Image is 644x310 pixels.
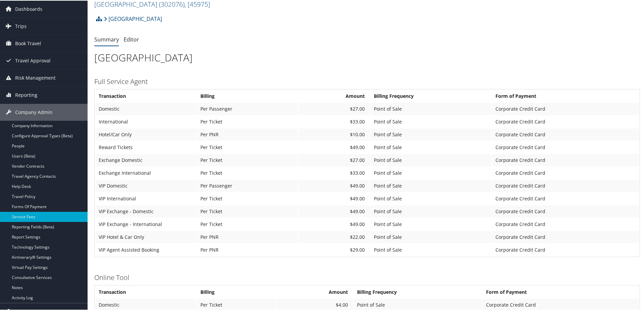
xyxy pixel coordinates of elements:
td: Per Ticket [197,205,298,217]
a: Editor [124,35,139,43]
td: Reward Tickets [95,141,196,153]
td: Per Ticket [197,166,298,178]
span: Book Travel [15,34,41,51]
td: Corporate Credit Card [492,205,639,217]
td: Per Ticket [197,192,298,204]
td: $10.00 [298,128,370,140]
td: $49.00 [298,218,370,230]
td: Per PNR [197,128,298,140]
td: Per Passenger [197,179,298,191]
td: Corporate Credit Card [492,141,639,153]
td: Per Ticket [197,153,298,166]
td: Per Ticket [197,141,298,153]
td: VIP Hotel & Car Only [95,230,196,243]
td: Point of Sale [371,102,491,114]
td: Corporate Credit Card [492,128,639,140]
span: Trips [15,17,27,34]
a: Summary [94,35,119,43]
td: Point of Sale [371,230,491,243]
span: Reporting [15,86,37,103]
td: Corporate Credit Card [492,218,639,230]
td: $49.00 [298,141,370,153]
td: Corporate Credit Card [492,102,639,114]
td: Point of Sale [371,218,491,230]
td: Point of Sale [371,243,491,255]
td: International [95,115,196,127]
td: $22.00 [298,230,370,243]
td: Point of Sale [371,166,491,178]
th: Billing Frequency [371,89,491,102]
td: Corporate Credit Card [492,115,639,127]
th: Amount [298,89,370,102]
td: Corporate Credit Card [492,179,639,191]
th: Transaction [95,285,196,298]
th: Form of Payment [483,285,639,298]
span: Risk Management [15,69,56,86]
td: Point of Sale [371,192,491,204]
td: Point of Sale [371,115,491,127]
h1: [GEOGRAPHIC_DATA] [94,50,640,64]
td: Domestic [95,102,196,114]
td: $27.00 [298,153,370,166]
td: Corporate Credit Card [492,192,639,204]
th: Billing [197,89,298,102]
td: Point of Sale [371,128,491,140]
td: Corporate Credit Card [492,230,639,243]
th: Billing [197,285,276,298]
td: Point of Sale [371,179,491,191]
td: Point of Sale [371,141,491,153]
td: Exchange International [95,166,196,178]
td: Corporate Credit Card [492,243,639,255]
td: Point of Sale [371,205,491,217]
td: Hotel/Car Only [95,128,196,140]
th: Amount [277,285,353,298]
span: Travel Approval [15,52,51,68]
td: Exchange Domestic [95,153,196,166]
td: Per Ticket [197,218,298,230]
a: [GEOGRAPHIC_DATA] [104,11,162,25]
td: Per Passenger [197,102,298,114]
td: Corporate Credit Card [492,153,639,166]
td: $33.00 [298,115,370,127]
h3: Full Service Agent [94,76,640,86]
td: $29.00 [298,243,370,255]
td: VIP Exchange - International [95,218,196,230]
td: VIP Exchange - Domestic [95,205,196,217]
td: $49.00 [298,179,370,191]
td: $33.00 [298,166,370,178]
th: Transaction [95,89,196,102]
td: $49.00 [298,205,370,217]
td: $27.00 [298,102,370,114]
td: VIP Agent Assisted Booking [95,243,196,255]
td: Point of Sale [371,153,491,166]
td: $49.00 [298,192,370,204]
td: Per PNR [197,230,298,243]
h3: Online Tool [94,272,640,282]
th: Billing Frequency [354,285,482,298]
td: Per PNR [197,243,298,255]
td: Corporate Credit Card [492,166,639,178]
td: VIP International [95,192,196,204]
td: VIP Domestic [95,179,196,191]
th: Form of Payment [492,89,639,102]
td: Per Ticket [197,115,298,127]
span: Company Admin [15,103,53,120]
